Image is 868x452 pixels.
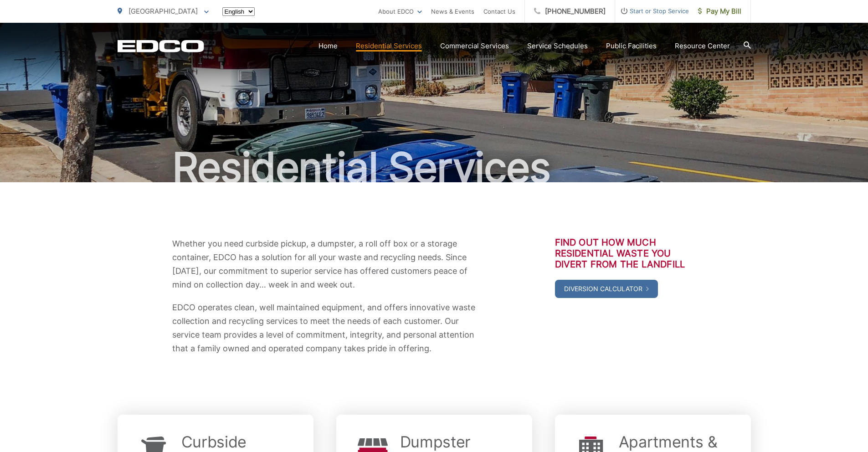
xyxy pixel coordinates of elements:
h3: Find out how much residential waste you divert from the landfill [555,237,696,270]
a: News & Events [431,6,474,17]
a: Diversion Calculator [555,280,658,298]
p: EDCO operates clean, well maintained equipment, and offers innovative waste collection and recycl... [172,301,478,355]
a: EDCD logo. Return to the homepage. [118,40,204,52]
a: Service Schedules [527,41,588,51]
a: Residential Services [356,41,422,51]
span: [GEOGRAPHIC_DATA] [128,7,198,15]
h1: Residential Services [118,145,751,190]
a: Public Facilities [606,41,657,51]
p: Whether you need curbside pickup, a dumpster, a roll off box or a storage container, EDCO has a s... [172,237,478,292]
a: Resource Center [675,41,730,51]
a: Contact Us [483,6,515,17]
a: About EDCO [378,6,422,17]
select: Select a language [222,7,255,16]
span: Pay My Bill [698,6,741,17]
a: Home [318,41,338,51]
a: Commercial Services [440,41,509,51]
